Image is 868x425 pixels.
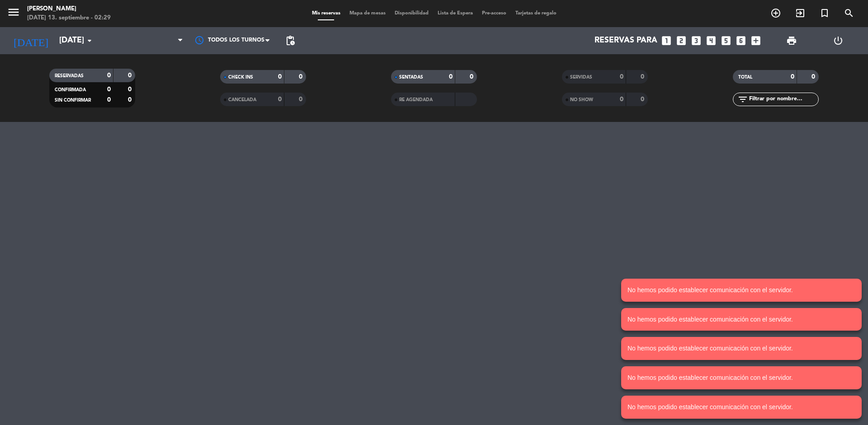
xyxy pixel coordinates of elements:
i: arrow_drop_down [84,35,95,46]
strong: 0 [128,97,133,103]
strong: 0 [641,74,646,80]
span: Tarjetas de regalo [511,11,561,16]
span: Disponibilidad [390,11,433,16]
i: looks_4 [705,35,717,47]
span: CHECK INS [228,75,253,79]
i: looks_5 [720,35,732,47]
strong: 0 [278,96,282,103]
strong: 0 [620,74,623,80]
notyf-toast: No hemos podido establecer comunicación con el servidor. [621,337,862,360]
strong: 0 [278,74,282,80]
i: [DATE] [7,31,55,51]
strong: 0 [641,96,646,103]
span: print [786,35,797,46]
button: menu [7,5,20,22]
i: looks_3 [690,35,702,47]
strong: 0 [811,74,817,80]
i: looks_two [675,35,687,47]
span: Lista de Espera [433,11,477,16]
i: looks_one [660,35,672,47]
notyf-toast: No hemos podido establecer comunicación con el servidor. [621,308,862,331]
i: add_box [750,35,762,47]
i: looks_6 [735,35,747,47]
div: [PERSON_NAME] [27,5,111,14]
span: RE AGENDADA [399,98,433,102]
strong: 0 [107,86,111,93]
i: menu [7,5,20,19]
strong: 0 [107,72,111,79]
span: SENTADAS [399,75,423,79]
strong: 0 [299,74,304,80]
div: LOG OUT [815,27,861,54]
span: CANCELADA [228,98,256,102]
strong: 0 [449,74,453,80]
strong: 0 [620,96,623,103]
i: turned_in_not [819,8,830,19]
strong: 0 [299,96,304,103]
span: SERVIDAS [570,75,592,79]
notyf-toast: No hemos podido establecer comunicación con el servidor. [621,396,862,419]
span: CONFIRMADA [55,88,86,92]
span: Mapa de mesas [345,11,390,16]
span: pending_actions [285,35,296,46]
span: NO SHOW [570,98,593,102]
strong: 0 [470,74,475,80]
i: add_circle_outline [770,8,781,19]
div: [DATE] 13. septiembre - 02:29 [27,14,111,23]
span: TOTAL [738,75,752,79]
i: filter_list [737,94,748,105]
span: Reservas para [594,36,657,45]
notyf-toast: No hemos podido establecer comunicación con el servidor. [621,366,862,389]
i: power_settings_new [833,35,844,46]
span: SIN CONFIRMAR [55,98,91,103]
strong: 0 [128,72,133,79]
notyf-toast: No hemos podido establecer comunicación con el servidor. [621,279,862,302]
span: Pre-acceso [477,11,511,16]
strong: 0 [791,74,794,80]
strong: 0 [107,97,111,103]
span: Mis reservas [307,11,345,16]
input: Filtrar por nombre... [748,94,818,104]
i: search [844,8,854,19]
span: RESERVADAS [55,74,84,78]
i: exit_to_app [795,8,806,19]
strong: 0 [128,86,133,93]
